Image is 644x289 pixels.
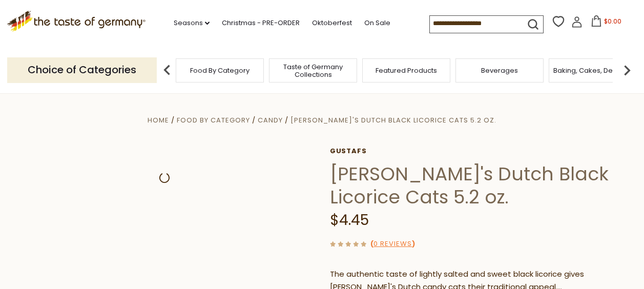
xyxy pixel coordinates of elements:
a: Oktoberfest [312,17,352,29]
span: $4.45 [330,210,369,230]
p: Choice of Categories [7,57,157,82]
a: Gustafs [330,147,630,155]
a: 0 Reviews [373,239,412,250]
a: Taste of Germany Collections [272,63,354,78]
a: On Sale [364,17,390,29]
a: Home [148,115,169,125]
a: Food By Category [177,115,250,125]
a: [PERSON_NAME]'s Dutch Black Licorice Cats 5.2 oz. [290,115,496,125]
img: next arrow [617,60,637,80]
a: Food By Category [190,67,250,74]
a: Baking, Cakes, Desserts [553,67,633,74]
button: $0.00 [585,15,628,31]
a: Featured Products [376,67,437,74]
span: $0.00 [604,17,621,26]
h1: [PERSON_NAME]'s Dutch Black Licorice Cats 5.2 oz. [330,162,630,209]
a: Beverages [481,67,518,74]
a: Candy [258,115,283,125]
img: previous arrow [157,60,177,80]
span: ( ) [370,239,415,249]
a: Seasons [174,17,210,29]
a: Christmas - PRE-ORDER [222,17,300,29]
